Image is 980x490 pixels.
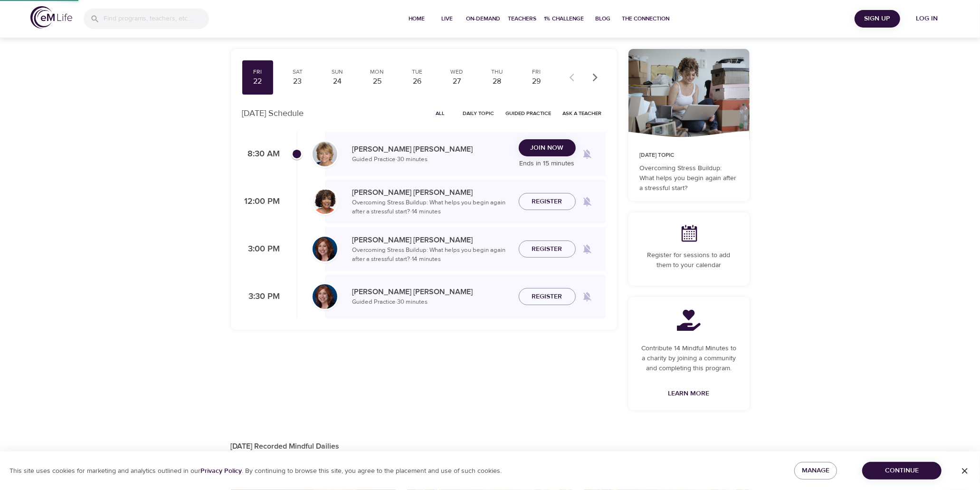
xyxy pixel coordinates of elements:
[668,388,710,400] span: Learn More
[445,68,469,76] div: Wed
[622,14,670,24] span: The Connection
[519,139,576,157] button: Join Now
[313,189,337,214] img: Janet_Jackson-min.jpg
[592,14,615,24] span: Blog
[352,298,511,307] p: Guided Practice · 30 minutes
[532,196,562,208] span: Register
[200,467,242,475] a: Privacy Policy
[559,106,606,121] button: Ask a Teacher
[104,9,209,29] input: Find programs, teachers, etc...
[352,286,511,298] p: [PERSON_NAME] [PERSON_NAME]
[436,14,459,24] span: Live
[794,462,837,480] button: Manage
[352,155,511,164] p: Guided Practice · 30 minutes
[313,237,337,261] img: Elaine_Smookler-min.jpg
[576,285,599,308] span: Remind me when a class goes live every Friday at 3:30 PM
[231,441,750,452] p: [DATE] Recorded Mindful Dailies
[531,142,564,154] span: Join Now
[405,76,429,87] div: 26
[459,106,498,121] button: Daily Topic
[352,246,511,264] p: Overcoming Stress Buildup: What helps you begin again after a stressful start? · 14 minutes
[485,68,509,76] div: Thu
[802,465,829,477] span: Manage
[425,106,456,121] button: All
[870,465,934,477] span: Continue
[508,14,537,24] span: Teachers
[640,163,738,193] p: Overcoming Stress Buildup: What helps you begin again after a stressful start?
[352,187,511,198] p: [PERSON_NAME] [PERSON_NAME]
[313,284,337,309] img: Elaine_Smookler-min.jpg
[463,109,495,118] span: Daily Topic
[30,6,72,29] img: logo
[502,106,555,121] button: Guided Practice
[352,198,511,217] p: Overcoming Stress Buildup: What helps you begin again after a stressful start? · 14 minutes
[285,68,309,76] div: Sat
[576,190,599,213] span: Remind me when a class goes live every Friday at 12:00 PM
[313,142,337,166] img: Lisa_Wickham-min.jpg
[525,68,549,76] div: Fri
[242,148,280,161] p: 8:30 AM
[246,76,270,87] div: 22
[563,109,602,118] span: Ask a Teacher
[576,143,599,165] span: Remind me when a class goes live every Friday at 8:30 AM
[519,288,576,306] button: Register
[246,68,270,76] div: Fri
[365,76,389,87] div: 25
[466,14,501,24] span: On-Demand
[325,76,349,87] div: 24
[285,76,309,87] div: 23
[242,107,304,120] p: [DATE] Schedule
[352,144,511,155] p: [PERSON_NAME] [PERSON_NAME]
[544,14,584,24] span: 1% Challenge
[519,240,576,258] button: Register
[242,195,280,208] p: 12:00 PM
[406,14,428,24] span: Home
[640,250,738,270] p: Register for sessions to add them to your calendar
[855,10,900,28] button: Sign Up
[904,10,950,28] button: Log in
[352,234,511,246] p: [PERSON_NAME] [PERSON_NAME]
[365,68,389,76] div: Mon
[862,462,942,480] button: Continue
[532,291,562,303] span: Register
[429,109,452,118] span: All
[640,344,738,374] p: Contribute 14 Mindful Minutes to a charity by joining a community and completing this program.
[640,151,738,160] p: [DATE] Topic
[908,13,946,25] span: Log in
[506,109,552,118] span: Guided Practice
[325,68,349,76] div: Sun
[242,243,280,256] p: 3:00 PM
[485,76,509,87] div: 28
[525,76,549,87] div: 29
[519,159,576,169] p: Ends in 15 minutes
[242,290,280,303] p: 3:30 PM
[405,68,429,76] div: Tue
[576,238,599,260] span: Remind me when a class goes live every Friday at 3:00 PM
[858,13,896,25] span: Sign Up
[519,193,576,211] button: Register
[665,385,714,403] a: Learn More
[445,76,469,87] div: 27
[532,243,562,255] span: Register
